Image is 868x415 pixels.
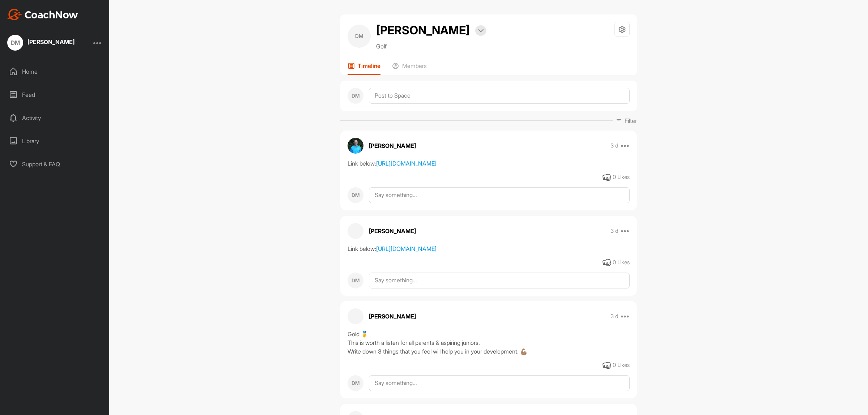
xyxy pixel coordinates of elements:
p: [PERSON_NAME] [369,312,416,321]
p: Golf [376,42,486,51]
h2: [PERSON_NAME] [376,22,470,39]
div: 0 Likes [613,361,630,369]
p: Filter [625,116,637,125]
p: [PERSON_NAME] [369,141,416,150]
p: 3 d [610,227,618,235]
div: Feed [4,86,106,104]
p: 3 d [610,313,618,320]
div: Home [4,63,106,81]
a: [URL][DOMAIN_NAME] [376,160,437,167]
div: DM [348,273,363,288]
div: DM [348,187,363,203]
div: Link below: [348,159,630,168]
div: DM [7,35,23,51]
p: 3 d [610,142,618,149]
p: Members [402,62,427,69]
div: 0 Likes [613,173,630,181]
img: avatar [348,138,363,154]
div: DM [348,375,363,391]
a: [URL][DOMAIN_NAME] [376,245,437,252]
div: Support & FAQ [4,155,106,173]
p: [PERSON_NAME] [369,227,416,235]
div: Activity [4,109,106,127]
div: DM [348,25,371,48]
div: DM [348,88,363,104]
img: arrow-down [478,29,484,33]
div: Gold 🥇 This is worth a listen for all parents & aspiring juniors. Write down 3 things that you fe... [348,330,630,356]
p: Timeline [358,62,380,69]
div: Link below: [348,244,630,253]
div: Library [4,132,106,150]
img: CoachNow [7,9,78,20]
div: [PERSON_NAME] [27,39,75,45]
div: 0 Likes [613,258,630,267]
